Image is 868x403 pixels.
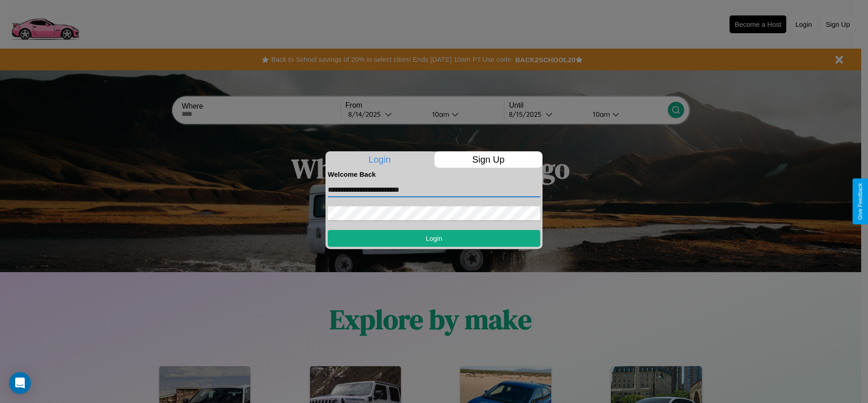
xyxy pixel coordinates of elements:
p: Login [325,151,434,168]
div: Open Intercom Messenger [9,372,31,394]
h4: Welcome Back [328,170,540,178]
p: Sign Up [434,151,543,168]
button: Login [328,230,540,247]
div: Give Feedback [857,183,863,220]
